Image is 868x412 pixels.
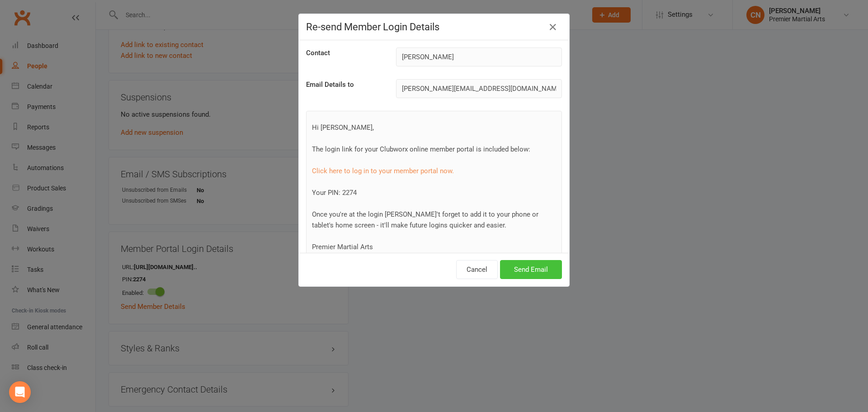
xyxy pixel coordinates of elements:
[312,189,357,197] span: Your PIN: 2274
[312,123,374,132] span: Hi [PERSON_NAME],
[9,381,31,403] div: Open Intercom Messenger
[312,167,454,175] a: Click here to log in to your member portal now.
[306,79,354,90] label: Email Details to
[456,260,498,279] button: Cancel
[312,243,373,251] span: Premier Martial Arts
[306,21,562,33] h4: Re-send Member Login Details
[546,20,560,34] button: Close
[306,47,330,58] label: Contact
[312,145,530,153] span: The login link for your Clubworx online member portal is included below:
[312,210,538,229] span: Once you're at the login [PERSON_NAME]'t forget to add it to your phone or tablet's home screen -...
[500,260,562,279] button: Send Email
